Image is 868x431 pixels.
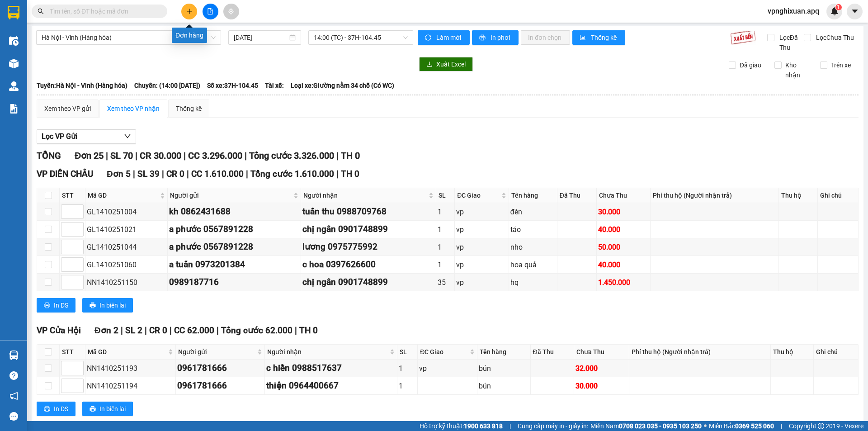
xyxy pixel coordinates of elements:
[479,363,529,374] div: bún
[837,4,840,10] span: 1
[781,421,782,431] span: |
[37,169,93,179] span: VP DIỄN CHÂU
[94,325,118,336] span: Đơn 2
[149,325,167,336] span: CR 0
[818,188,859,203] th: Ghi chú
[531,345,574,360] th: Đã Thu
[87,363,174,374] div: NN1410251193
[186,8,193,14] span: plus
[106,150,108,161] span: |
[509,421,511,431] span: |
[178,347,255,357] span: Người gửi
[60,188,85,203] th: STT
[477,345,531,360] th: Tên hàng
[169,205,299,218] div: kh 0862431688
[228,8,234,14] span: aim
[509,188,557,203] th: Tên hàng
[37,325,81,336] span: VP Cửa Hội
[75,150,104,161] span: Đơn 25
[302,240,434,254] div: lương 0975775992
[37,298,75,313] button: printerIn DS
[590,421,702,431] span: Miền Nam
[771,345,813,360] th: Thu hộ
[37,150,61,161] span: TỔNG
[54,404,68,414] span: In DS
[491,33,511,43] span: In phơi
[177,379,263,393] div: 0961781666
[472,30,519,45] button: printerIn phơi
[177,361,263,375] div: 0961781666
[419,57,473,71] button: downloadXuất Excel
[207,8,213,14] span: file-add
[87,224,166,235] div: GL1410251021
[818,423,824,429] span: copyright
[135,150,137,161] span: |
[169,258,299,271] div: a tuấn 0973201384
[574,345,630,360] th: Chưa Thu
[87,206,166,218] div: GL1410251004
[85,238,168,256] td: GL1410251044
[42,131,77,142] span: Lọc VP Gửi
[456,224,507,235] div: vp
[42,31,216,44] span: Hà Nội - Vinh (Hàng hóa)
[176,104,202,114] div: Thống kê
[245,150,247,161] span: |
[217,325,219,336] span: |
[438,206,453,218] div: 1
[207,81,258,90] span: Số xe: 37H-104.45
[302,205,434,218] div: tuấn thu 0988709768
[302,275,434,289] div: chị ngân 0901748899
[169,275,299,289] div: 0989187716
[87,380,174,392] div: NN1410251194
[82,402,133,416] button: printerIn biên lai
[576,380,628,392] div: 30.000
[87,277,166,288] div: NN1410251150
[456,277,507,288] div: vp
[121,325,123,336] span: |
[591,33,618,43] span: Thống kê
[169,240,299,254] div: a phước 0567891228
[170,190,292,200] span: Người gửi
[336,169,339,179] span: |
[90,406,96,413] span: printer
[456,242,507,253] div: vp
[420,347,467,357] span: ĐC Giao
[420,421,503,431] span: Hỗ trợ kỹ thuật:
[814,345,859,360] th: Ghi chú
[847,4,863,19] button: caret-down
[85,203,168,221] td: GL1410251004
[37,82,127,89] b: Tuyến: Hà Nội - Vinh (Hàng hóa)
[576,363,628,374] div: 32.000
[598,242,649,253] div: 50.000
[341,150,360,161] span: TH 0
[87,242,166,253] div: GL1410251044
[37,402,75,416] button: printerIn DS
[9,412,18,421] span: message
[169,223,299,236] div: a phước 0567891228
[9,350,19,360] img: warehouse-icon
[704,424,707,428] span: ⚪️
[341,169,359,179] span: TH 0
[250,169,334,179] span: Tổng cước 1.610.000
[44,302,50,309] span: printer
[510,277,556,288] div: hq
[107,104,160,114] div: Xem theo VP nhận
[438,259,453,270] div: 1
[234,33,288,43] input: 14/10/2025
[299,325,318,336] span: TH 0
[85,221,168,238] td: GL1410251021
[425,34,433,42] span: sync
[827,60,854,70] span: Trên xe
[203,4,218,19] button: file-add
[730,30,756,45] img: 9k=
[851,7,859,15] span: caret-down
[830,7,839,15] img: icon-new-feature
[456,206,507,218] div: vp
[510,206,556,218] div: đèn
[88,347,166,357] span: Mã GD
[619,422,702,430] strong: 0708 023 035 - 0935 103 250
[291,81,394,90] span: Loại xe: Giường nằm 34 chỗ (Có WC)
[479,380,529,392] div: bún
[88,190,158,200] span: Mã GD
[266,361,396,375] div: c hiền 0988517637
